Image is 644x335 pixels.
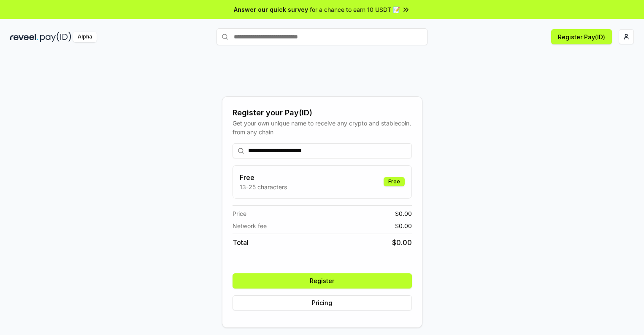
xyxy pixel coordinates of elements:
[10,32,38,42] img: reveel_dark
[233,221,267,230] span: Network fee
[551,29,612,44] button: Register Pay(ID)
[234,5,308,14] span: Answer our quick survey
[233,119,412,136] div: Get your own unique name to receive any crypto and stablecoin, from any chain
[73,32,97,42] div: Alpha
[233,237,249,248] span: Total
[233,273,412,289] button: Register
[233,209,246,218] span: Price
[395,209,412,218] span: $ 0.00
[392,237,412,248] span: $ 0.00
[233,107,412,119] div: Register your Pay(ID)
[240,172,287,182] h3: Free
[40,32,71,42] img: pay_id
[310,5,400,14] span: for a chance to earn 10 USDT 📝
[395,221,412,230] span: $ 0.00
[384,177,405,186] div: Free
[240,182,287,191] p: 13-25 characters
[233,295,412,310] button: Pricing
